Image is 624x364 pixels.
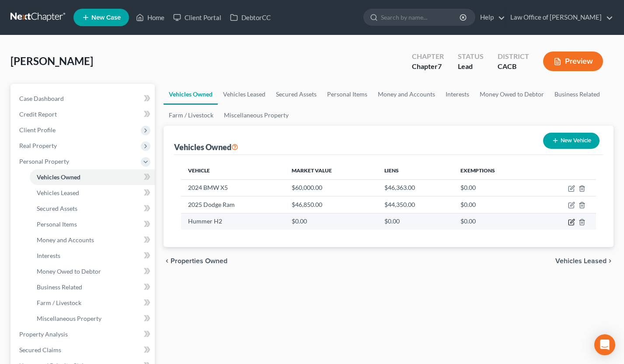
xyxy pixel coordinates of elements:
div: Chapter [412,52,444,62]
span: New Case [91,14,121,21]
a: Business Related [549,84,605,105]
span: Miscellaneous Property [37,315,101,322]
a: Law Office of [PERSON_NAME] [506,10,613,25]
a: Vehicles Leased [218,84,271,105]
th: Vehicle [181,162,285,179]
span: Business Related [37,283,82,291]
td: $46,363.00 [377,179,453,196]
span: Vehicles Owned [37,173,80,181]
a: Vehicles Owned [30,169,155,185]
td: $0.00 [453,179,537,196]
a: Secured Claims [12,342,155,358]
a: Money Owed to Debtor [30,264,155,279]
span: [PERSON_NAME] [10,55,93,67]
a: Money and Accounts [30,232,155,248]
span: Personal Property [19,158,69,165]
a: Property Analysis [12,326,155,342]
a: Money Owed to Debtor [474,84,549,105]
button: Preview [543,52,603,71]
div: District [498,52,529,62]
a: Home [132,10,169,25]
i: chevron_left [164,258,171,264]
div: Status [458,52,484,62]
div: CACB [498,62,529,72]
a: Miscellaneous Property [219,105,294,126]
td: $46,850.00 [285,196,377,213]
a: Client Portal [169,10,226,25]
th: Liens [377,162,453,179]
a: Secured Assets [271,84,322,105]
button: New Vehicle [543,133,600,149]
a: Vehicles Owned [164,84,218,105]
td: $0.00 [453,213,537,230]
span: Credit Report [19,110,57,118]
span: Secured Claims [19,346,61,354]
a: Credit Report [12,106,155,122]
span: Property Analysis [19,330,68,338]
span: Personal Items [37,220,77,228]
span: Money and Accounts [37,236,94,244]
td: $0.00 [453,196,537,213]
a: Case Dashboard [12,91,155,106]
td: $0.00 [377,213,453,230]
span: Client Profile [19,126,56,134]
span: Properties Owned [171,258,227,264]
td: $60,000.00 [285,179,377,196]
th: Market Value [285,162,377,179]
span: Vehicles Leased [37,189,79,196]
a: Farm / Livestock [164,105,219,126]
div: Vehicles Owned [174,142,238,152]
span: Secured Assets [37,205,77,212]
span: Farm / Livestock [37,299,81,306]
a: Interests [440,84,474,105]
th: Exemptions [453,162,537,179]
td: $0.00 [285,213,377,230]
a: Vehicles Leased [30,185,155,201]
td: Hummer H2 [181,213,285,230]
a: Personal Items [322,84,373,105]
a: Farm / Livestock [30,295,155,311]
td: 2025 Dodge Ram [181,196,285,213]
i: chevron_right [607,258,614,264]
a: Miscellaneous Property [30,311,155,326]
span: Interests [37,252,60,259]
div: Chapter [412,62,444,72]
span: Vehicles Leased [555,258,607,264]
a: Interests [30,248,155,264]
span: Case Dashboard [19,95,64,102]
td: 2024 BMW X5 [181,179,285,196]
a: Secured Assets [30,201,155,216]
button: Vehicles Leased chevron_right [555,258,614,264]
a: Personal Items [30,216,155,232]
td: $44,350.00 [377,196,453,213]
button: chevron_left Properties Owned [164,258,227,264]
span: Money Owed to Debtor [37,268,101,275]
a: Business Related [30,279,155,295]
a: DebtorCC [226,10,275,25]
input: Search by name... [381,9,461,25]
div: Lead [458,62,484,72]
span: Real Property [19,142,57,149]
a: Help [476,10,505,25]
div: Open Intercom Messenger [594,334,615,355]
a: Money and Accounts [373,84,440,105]
span: 7 [438,62,442,70]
